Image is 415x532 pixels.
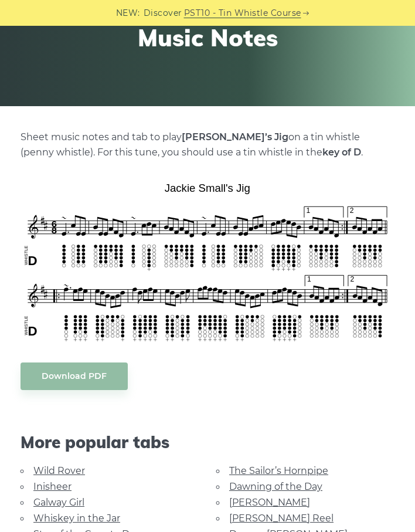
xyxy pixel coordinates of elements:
[33,481,72,492] a: Inisheer
[229,465,328,476] a: The Sailor’s Hornpipe
[322,147,361,158] strong: key of D
[21,130,394,160] p: Sheet music notes and tab to play on a tin whistle (penny whistle). For this tune, you should use...
[116,6,140,20] span: NEW:
[144,6,182,20] span: Discover
[229,497,310,508] a: [PERSON_NAME]
[229,513,334,524] a: [PERSON_NAME] Reel
[21,362,128,390] a: Download PDF
[21,432,394,452] span: More popular tabs
[182,131,288,143] strong: [PERSON_NAME]’s Jig
[33,513,120,524] a: Whiskey in the Jar
[184,6,301,20] a: PST10 - Tin Whistle Course
[229,481,322,492] a: Dawning of the Day
[21,178,394,345] img: Jackie Small's Jig Tin Whistle Tabs & Sheet Music
[33,497,84,508] a: Galway Girl
[33,465,85,476] a: Wild Rover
